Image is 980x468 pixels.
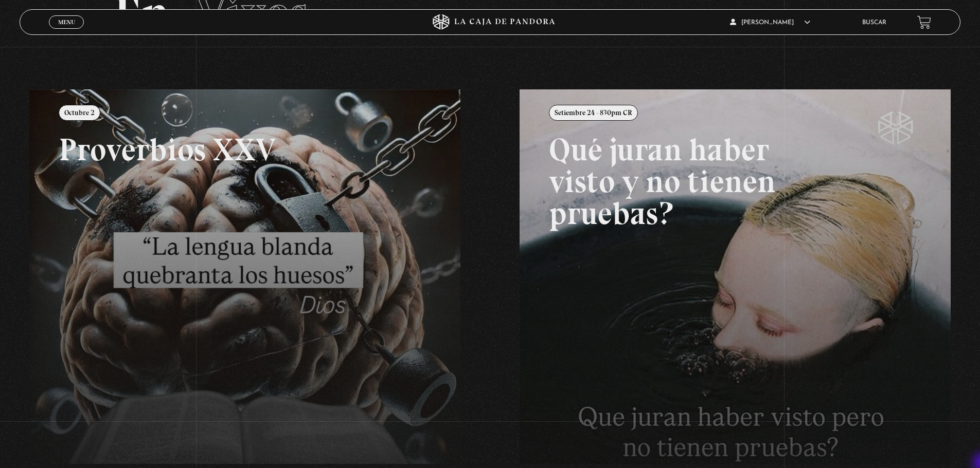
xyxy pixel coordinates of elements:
[917,15,931,29] a: View your shopping cart
[55,28,79,35] span: Cerrar
[862,20,886,26] a: Buscar
[730,20,810,26] span: [PERSON_NAME]
[58,19,75,25] span: Menu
